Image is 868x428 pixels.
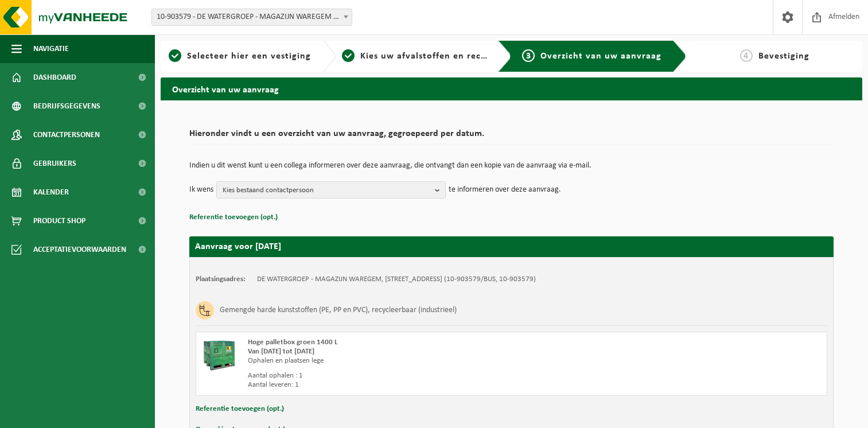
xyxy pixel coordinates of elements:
div: Ophalen en plaatsen lege [248,356,558,365]
a: 1Selecteer hier een vestiging [166,49,313,63]
span: 3 [522,49,535,62]
span: Navigatie [33,34,69,63]
td: DE WATERGROEP - MAGAZIJN WAREGEM, [STREET_ADDRESS] (10-903579/BUS, 10-903579) [257,275,536,284]
h2: Hieronder vindt u een overzicht van uw aanvraag, gegroepeerd per datum. [189,129,834,145]
span: 10-903579 - DE WATERGROEP - MAGAZIJN WAREGEM - WAREGEM [152,9,352,25]
span: Gebruikers [33,149,76,178]
span: Kies uw afvalstoffen en recipiënten [360,52,518,61]
span: Overzicht van uw aanvraag [540,52,661,61]
p: te informeren over deze aanvraag. [449,181,561,199]
span: Contactpersonen [33,120,100,149]
h3: Gemengde harde kunststoffen (PE, PP en PVC), recycleerbaar (industrieel) [220,301,457,320]
div: Aantal leveren: 1 [248,380,558,390]
span: Dashboard [33,63,76,92]
div: Aantal ophalen : 1 [248,371,558,380]
img: PB-HB-1400-HPE-GN-01.png [202,338,236,372]
span: Bevestiging [758,52,809,61]
span: Acceptatievoorwaarden [33,235,126,264]
span: Selecteer hier een vestiging [187,52,311,61]
span: Kalender [33,178,69,207]
span: 1 [169,49,181,62]
p: Ik wens [189,181,213,199]
button: Referentie toevoegen (opt.) [189,210,278,225]
h2: Overzicht van uw aanvraag [161,77,862,100]
strong: Aanvraag voor [DATE] [195,242,281,251]
span: Bedrijfsgegevens [33,92,100,120]
span: Product Shop [33,207,85,235]
button: Referentie toevoegen (opt.) [196,402,284,417]
span: Kies bestaand contactpersoon [223,182,430,199]
button: Kies bestaand contactpersoon [216,181,446,199]
span: Hoge palletbox groen 1400 L [248,338,338,346]
span: 10-903579 - DE WATERGROEP - MAGAZIJN WAREGEM - WAREGEM [151,9,352,26]
strong: Van [DATE] tot [DATE] [248,348,314,355]
strong: Plaatsingsadres: [196,275,246,283]
span: 4 [740,49,753,62]
p: Indien u dit wenst kunt u een collega informeren over deze aanvraag, die ontvangt dan een kopie v... [189,162,834,170]
span: 2 [342,49,355,62]
a: 2Kies uw afvalstoffen en recipiënten [342,49,489,63]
